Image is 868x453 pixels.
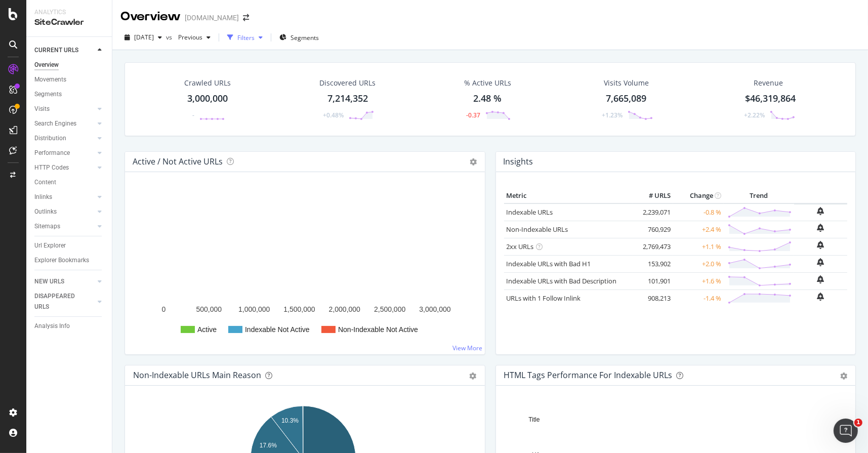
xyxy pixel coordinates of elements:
[34,240,105,251] a: Url Explorer
[34,291,95,312] a: DISAPPEARED URLS
[260,442,277,449] text: 17.6%
[673,290,724,307] td: -1.4 %
[504,188,633,203] th: Metric
[238,305,270,313] text: 1,000,000
[34,207,57,217] div: Outlinks
[673,255,724,272] td: +2.0 %
[34,45,95,56] a: CURRENT URLS
[166,33,174,42] span: vs
[507,225,568,234] a: Non-Indexable URLs
[327,92,368,105] div: 7,214,352
[854,419,862,427] span: 1
[34,177,56,188] div: Content
[34,148,70,158] div: Performance
[507,208,553,217] a: Indexable URLs
[34,192,52,202] div: Inlinks
[34,60,105,70] a: Overview
[34,162,69,173] div: HTTP Codes
[185,13,239,23] div: [DOMAIN_NAME]
[419,305,450,313] text: 3,000,000
[174,33,202,42] span: Previous
[470,373,477,380] div: gear
[754,78,783,88] span: Revenue
[291,33,319,42] span: Segments
[34,118,95,129] a: Search Engines
[673,203,724,221] td: -0.8 %
[633,203,673,221] td: 2,239,071
[633,221,673,238] td: 760,929
[192,111,194,119] div: -
[507,242,534,251] a: 2xx URLs
[34,255,89,266] div: Explorer Bookmarks
[34,321,105,332] a: Analysis Info
[34,104,95,114] a: Visits
[34,8,104,17] div: Analytics
[237,33,255,42] div: Filters
[724,188,794,203] th: Trend
[834,419,858,443] iframe: Intercom live chat
[602,111,623,119] div: +1.23%
[196,305,222,313] text: 500,000
[504,155,533,169] h4: Insights
[338,325,418,334] text: Non-Indexable Not Active
[34,89,105,100] a: Segments
[746,92,796,104] span: $46,319,864
[34,321,70,332] div: Analysis Info
[817,258,824,266] div: bell-plus
[133,188,473,346] svg: A chart.
[633,188,673,203] th: # URLS
[245,325,310,334] text: Indexable Not Active
[507,259,591,268] a: Indexable URLs with Bad H1
[528,416,540,423] text: Title
[34,162,95,173] a: HTTP Codes
[34,60,59,70] div: Overview
[133,370,261,380] div: Non-Indexable URLs Main Reason
[34,74,66,85] div: Movements
[633,290,673,307] td: 908,213
[817,293,824,301] div: bell-plus
[34,221,60,232] div: Sitemaps
[34,240,66,251] div: Url Explorer
[466,111,480,119] div: -0.37
[606,92,646,105] div: 7,665,089
[470,158,477,166] i: Options
[633,272,673,290] td: 101,901
[744,111,765,119] div: +2.22%
[673,188,724,203] th: Change
[319,78,376,88] div: Discovered URLs
[464,78,511,88] div: % Active URLs
[817,207,824,215] div: bell-plus
[507,294,581,303] a: URLs with 1 Follow Inlink
[673,221,724,238] td: +2.4 %
[473,92,502,105] div: 2.48 %
[120,29,166,46] button: [DATE]
[817,224,824,232] div: bell-plus
[34,255,105,266] a: Explorer Bookmarks
[504,370,673,380] div: HTML Tags Performance for Indexable URLs
[34,118,76,129] div: Search Engines
[275,29,323,46] button: Segments
[34,177,105,188] a: Content
[34,207,95,217] a: Outlinks
[120,8,181,25] div: Overview
[34,291,86,312] div: DISAPPEARED URLS
[817,241,824,249] div: bell-plus
[34,89,62,100] div: Segments
[34,276,95,287] a: NEW URLS
[162,305,166,313] text: 0
[604,78,649,88] div: Visits Volume
[507,276,617,285] a: Indexable URLs with Bad Description
[817,275,824,283] div: bell-plus
[187,92,228,105] div: 3,000,000
[633,238,673,255] td: 2,769,473
[34,17,104,28] div: SiteCrawler
[34,276,64,287] div: NEW URLS
[223,29,267,46] button: Filters
[243,14,249,21] div: arrow-right-arrow-left
[197,325,217,334] text: Active
[134,33,154,42] span: 2025 Aug. 30th
[133,155,223,169] h4: Active / Not Active URLs
[840,373,847,380] div: gear
[633,255,673,272] td: 153,902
